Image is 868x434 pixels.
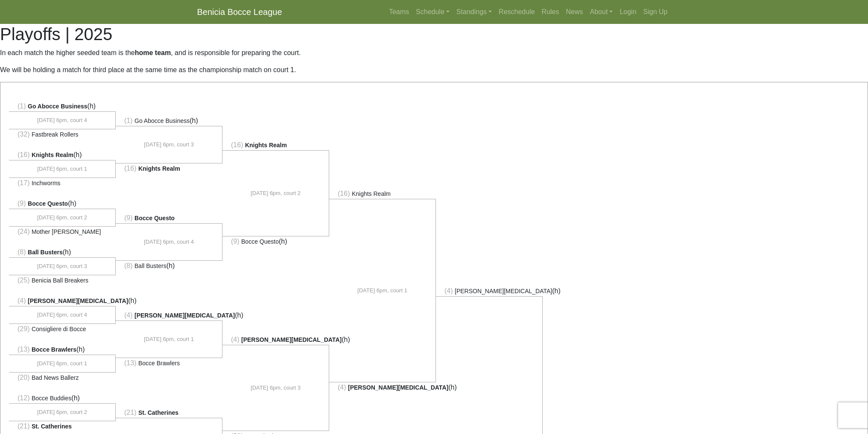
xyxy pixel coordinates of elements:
[32,374,79,381] span: Bad News Ballerz
[18,297,26,304] span: (4)
[538,3,563,20] a: Rules
[18,394,29,402] span: (12)
[231,141,243,149] span: (16)
[563,3,587,20] a: News
[32,180,61,186] span: Inchworms
[18,179,29,186] span: (17)
[37,262,87,271] span: [DATE] 6pm, court 3
[32,423,72,430] span: St. Catherines
[32,277,88,284] span: Benicia Ball Breakers
[18,277,29,284] span: (25)
[348,384,448,391] span: [PERSON_NAME][MEDICAL_DATA]
[18,200,26,207] span: (9)
[116,116,222,126] li: (h)
[124,312,133,319] span: (4)
[32,151,73,158] span: Knights Realm
[144,238,194,246] span: [DATE] 6pm, court 4
[28,103,88,110] span: Go Abocce Business
[9,393,116,404] li: (h)
[640,3,671,20] a: Sign Up
[9,247,116,258] li: (h)
[144,140,194,149] span: [DATE] 6pm, court 3
[37,165,87,173] span: [DATE] 6pm, court 1
[453,3,495,20] a: Standings
[412,3,453,20] a: Schedule
[124,165,136,172] span: (16)
[37,311,87,319] span: [DATE] 6pm, court 4
[37,408,87,417] span: [DATE] 6pm, court 2
[32,131,79,138] span: Fastbreak Rollers
[28,200,68,207] span: Bocce Questo
[251,189,301,198] span: [DATE] 6pm, court 2
[357,286,407,295] span: [DATE] 6pm, court 1
[18,228,29,235] span: (24)
[616,3,640,20] a: Login
[495,3,538,20] a: Reschedule
[245,142,287,149] span: Knights Realm
[587,3,617,20] a: About
[241,336,342,343] span: [PERSON_NAME][MEDICAL_DATA]
[138,409,178,416] span: St. Catherines
[338,384,346,391] span: (4)
[9,101,116,112] li: (h)
[28,249,63,256] span: Ball Busters
[37,213,87,222] span: [DATE] 6pm, court 2
[329,382,436,393] li: (h)
[124,409,136,416] span: (21)
[444,287,453,294] span: (4)
[135,49,171,56] strong: home team
[116,310,222,321] li: (h)
[197,3,282,20] a: Benicia Bocce League
[231,336,240,343] span: (4)
[32,346,76,353] span: Bocce Brawlers
[9,150,116,160] li: (h)
[455,288,552,294] span: [PERSON_NAME][MEDICAL_DATA]
[251,384,301,392] span: [DATE] 6pm, court 3
[32,395,71,402] span: Bocce Buddies
[138,360,180,367] span: Bocce Brawlers
[124,262,133,269] span: (8)
[32,326,86,332] span: Consigliere di Bocce
[116,260,222,271] li: (h)
[18,248,26,256] span: (8)
[9,296,116,306] li: (h)
[386,3,412,20] a: Teams
[28,297,128,304] span: [PERSON_NAME][MEDICAL_DATA]
[32,228,101,235] span: Mother [PERSON_NAME]
[124,214,133,221] span: (9)
[352,190,391,197] span: Knights Realm
[124,359,136,367] span: (13)
[124,117,133,124] span: (1)
[18,346,29,353] span: (13)
[18,325,29,332] span: (29)
[18,374,29,381] span: (20)
[37,116,87,125] span: [DATE] 6pm, court 4
[9,344,116,355] li: (h)
[138,165,180,172] span: Knights Realm
[134,215,175,221] span: Bocce Questo
[222,335,329,345] li: (h)
[144,335,194,344] span: [DATE] 6pm, court 1
[37,359,87,368] span: [DATE] 6pm, court 1
[241,238,279,245] span: Bocce Questo
[134,117,190,124] span: Go Abocce Business
[338,190,350,197] span: (16)
[18,151,29,158] span: (16)
[18,422,29,430] span: (21)
[18,102,26,110] span: (1)
[134,312,235,319] span: [PERSON_NAME][MEDICAL_DATA]
[436,286,543,297] li: (h)
[134,262,167,269] span: Ball Busters
[9,198,116,209] li: (h)
[222,236,329,247] li: (h)
[18,131,29,138] span: (32)
[231,238,240,245] span: (9)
